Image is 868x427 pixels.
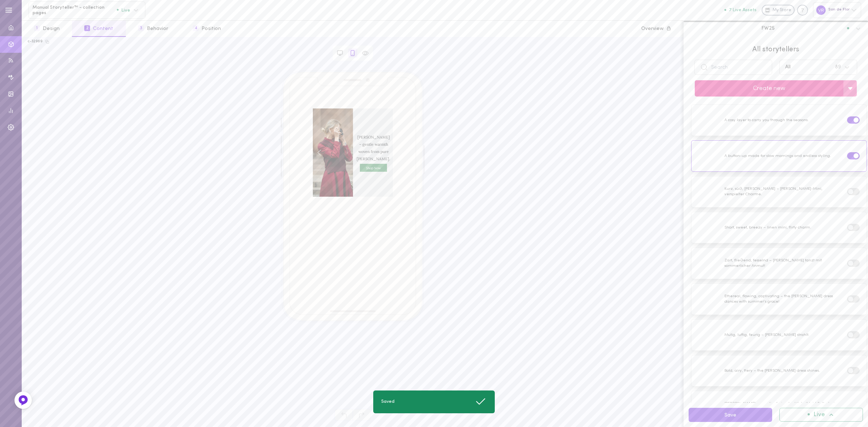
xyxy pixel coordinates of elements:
[28,39,43,44] div: c-32969
[353,409,371,421] span: Redo
[72,21,125,37] button: 2Content
[18,395,29,406] img: Feedback Button
[335,409,353,421] span: Undo
[315,108,323,197] div: Left arrow
[357,133,390,163] span: [PERSON_NAME] – gentle warmth woven from pure [PERSON_NAME].
[360,164,387,172] span: Shop Now
[33,5,117,16] span: Manual Storyteller™ - collection pages
[193,25,199,31] span: 4
[180,21,233,37] button: 4Position
[22,21,72,37] button: 1Design
[779,408,863,422] button: Live
[117,8,130,12] span: Live
[34,25,40,31] span: 1
[695,80,843,97] button: Create new
[835,64,841,71] span: 89
[762,5,795,16] a: My Store
[381,399,395,405] span: Saved
[689,408,772,422] button: Save
[694,60,772,75] input: Search
[126,21,180,37] button: 3Behavior
[138,25,144,31] span: 3
[773,7,791,14] span: My Store
[724,8,762,13] a: 7 Live Assets
[629,21,684,37] button: Overview
[724,8,757,12] button: 7 Live Assets
[694,44,857,55] span: All storytellers
[84,25,90,31] span: 2
[813,2,861,18] div: Son de Flor
[813,412,825,418] span: Live
[797,5,808,16] div: Knowledge center
[761,25,775,31] span: FW25
[785,65,791,70] div: All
